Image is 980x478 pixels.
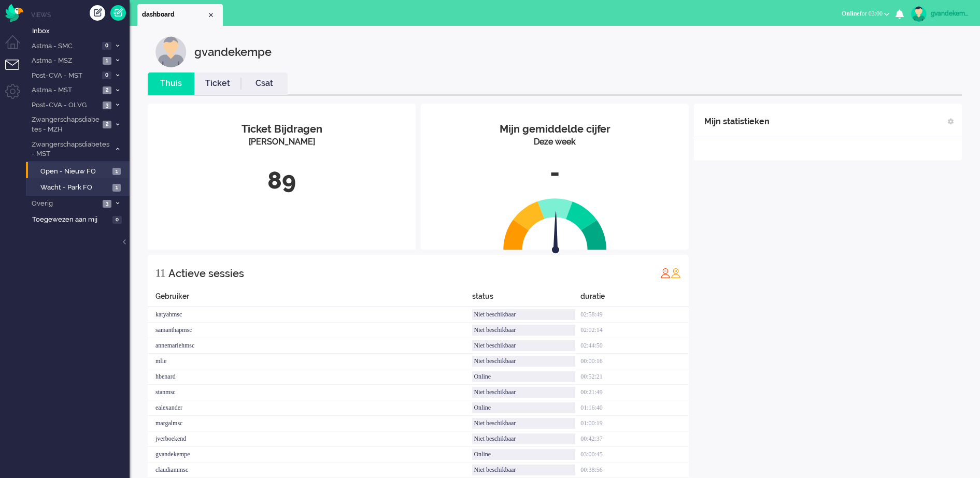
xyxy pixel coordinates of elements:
[5,4,23,22] img: flow_omnibird.svg
[5,60,29,83] li: Tickets menu
[580,338,689,354] div: 02:44:50
[148,385,472,400] div: stanmsc
[429,136,681,148] div: Deze week
[32,26,130,36] span: Inbox
[472,465,575,475] div: Niet beschikbaar
[30,100,100,110] span: Post-CVA - OLVG
[5,35,29,59] li: Dashboard menu
[472,433,575,444] div: Niet beschikbaar
[472,449,575,460] div: Online
[194,73,241,95] li: Ticket
[580,369,689,385] div: 00:52:21
[40,167,110,177] span: Open - Nieuw FO
[155,122,408,137] div: Ticket Bijdragen
[148,416,472,431] div: margalmsc
[137,4,223,26] li: Dashboard
[472,402,575,413] div: Online
[580,307,689,323] div: 02:58:49
[155,263,165,283] div: 11
[472,356,575,367] div: Niet beschikbaar
[102,71,111,79] span: 0
[32,215,109,225] span: Toegewezen aan mij
[155,36,187,67] img: customer.svg
[148,307,472,323] div: katyahmsc
[472,291,580,307] div: status
[148,354,472,369] div: mlie
[835,6,896,21] button: Onlinefor 03:00
[40,183,110,193] span: Wacht - Park FO
[112,184,121,192] span: 1
[472,340,575,351] div: Niet beschikbaar
[30,181,129,193] a: Wacht - Park FO 1
[102,42,111,50] span: 0
[660,268,671,278] img: profile_red.svg
[194,78,241,90] a: Ticket
[142,10,207,19] span: dashboard
[5,84,29,107] li: Admin menu
[472,387,575,398] div: Niet beschikbaar
[909,6,970,22] a: gvandekempe
[580,400,689,416] div: 01:16:40
[148,78,194,90] a: Thuis
[30,115,100,134] span: Zwangerschapsdiabetes - MZH
[155,164,408,198] div: 89
[429,122,681,137] div: Mijn gemiddelde cijfer
[472,325,575,336] div: Niet beschikbaar
[112,216,122,224] span: 0
[194,36,272,67] div: gvandekempe
[148,462,472,478] div: claudiammsc
[30,41,99,51] span: Astma - SMC
[30,140,110,159] span: Zwangerschapsdiabetes - MST
[580,385,689,400] div: 00:21:49
[241,73,288,95] li: Csat
[671,268,681,278] img: profile_orange.svg
[580,431,689,447] div: 00:42:37
[103,57,111,65] span: 1
[30,199,100,209] span: Overig
[148,323,472,338] div: samanthapmsc
[103,86,111,94] span: 2
[207,11,215,19] div: Close tab
[931,8,970,19] div: gvandekempe
[842,10,883,17] span: for 03:00
[5,7,23,15] a: Omnidesk
[31,10,130,19] li: Views
[472,418,575,429] div: Niet beschikbaar
[580,416,689,431] div: 01:00:19
[148,73,194,95] li: Thuis
[429,156,681,190] div: -
[30,213,130,225] a: Toegewezen aan mij 0
[580,462,689,478] div: 00:38:56
[103,102,111,109] span: 3
[148,447,472,462] div: gvandekempe
[155,136,408,148] div: [PERSON_NAME]
[110,5,126,21] a: Quick Ticket
[580,291,689,307] div: duratie
[835,3,896,26] li: Onlinefor 03:00
[30,165,129,177] a: Open - Nieuw FO 1
[580,323,689,338] div: 02:02:14
[503,198,607,250] img: semi_circle.svg
[580,447,689,462] div: 03:00:45
[148,369,472,385] div: hbenard
[842,10,860,17] span: Online
[30,56,100,66] span: Astma - MSZ
[30,71,99,81] span: Post-CVA - MST
[704,111,770,132] div: Mijn statistieken
[30,85,100,95] span: Astma - MST
[472,371,575,382] div: Online
[168,263,244,284] div: Actieve sessies
[472,309,575,320] div: Niet beschikbaar
[90,5,105,21] div: Creëer ticket
[148,291,472,307] div: Gebruiker
[148,431,472,447] div: jverboekend
[148,400,472,416] div: ealexander
[241,78,288,90] a: Csat
[533,211,578,256] img: arrow.svg
[112,168,121,176] span: 1
[30,25,130,36] a: Inbox
[103,121,111,128] span: 2
[148,338,472,354] div: annemariehmsc
[911,6,927,22] img: avatar
[103,200,111,208] span: 3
